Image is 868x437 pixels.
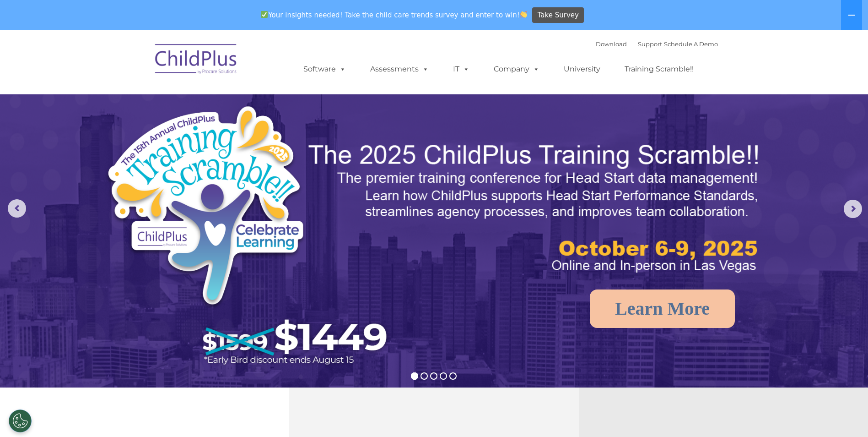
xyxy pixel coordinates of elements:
a: Support [638,40,662,48]
span: Your insights needed! Take the child care trends survey and enter to win! [257,6,531,24]
span: Take Survey [538,7,579,23]
img: ChildPlus by Procare Solutions [151,38,242,83]
a: Assessments [361,60,438,78]
a: Company [485,60,549,78]
button: Cookies Settings [9,410,32,432]
span: Phone number [127,98,166,105]
a: Learn More [590,290,735,328]
a: Software [294,60,355,78]
a: Training Scramble!! [615,60,703,78]
a: Take Survey [532,7,584,23]
font: | [596,40,718,48]
a: IT [444,60,479,78]
img: 👏 [520,11,527,18]
a: Schedule A Demo [664,40,718,48]
a: University [555,60,609,78]
span: Last name [127,60,155,67]
img: ✅ [261,11,268,18]
a: Download [596,40,627,48]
